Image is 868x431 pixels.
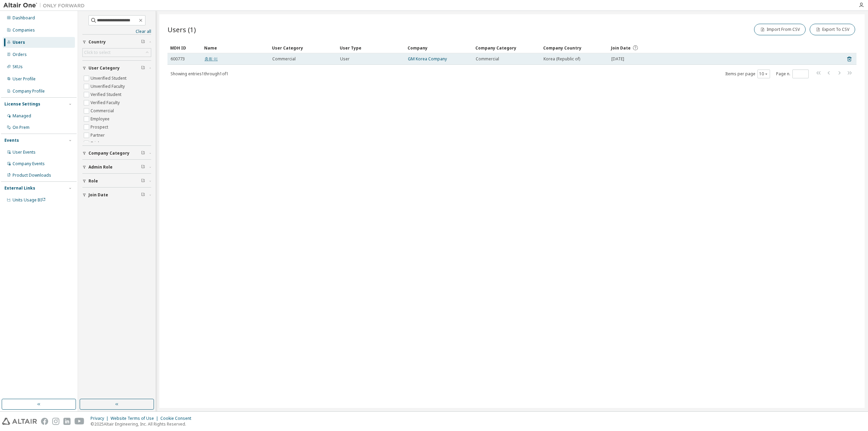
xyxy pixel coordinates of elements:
[13,89,45,94] div: Company Profile
[13,125,29,130] div: On Prem
[13,15,35,21] div: Dashboard
[82,160,151,175] button: Admin Role
[611,56,624,62] span: [DATE]
[632,45,638,51] svg: Date when the user was first added or directly signed up. If the user was deleted and later re-ad...
[91,107,115,115] label: Commercial
[91,115,111,123] label: Employee
[82,174,151,189] button: Role
[204,42,267,53] div: Name
[476,56,499,62] span: Commercial
[91,91,123,99] label: Verified Student
[4,101,40,107] div: License Settings
[91,99,121,107] label: Verified Faculty
[340,42,402,53] div: User Type
[82,35,151,50] button: Country
[725,70,770,78] span: Items per page
[3,2,88,9] img: Altair One
[82,146,151,161] button: Company Category
[88,39,106,45] span: Country
[88,178,98,184] span: Role
[167,25,196,34] span: Users (1)
[88,151,130,156] span: Company Category
[13,40,25,45] div: Users
[91,421,195,427] p: © 2025 Altair Engineering, Inc. All Rights Reserved.
[41,418,48,425] img: facebook.svg
[171,56,185,62] span: 600773
[141,65,145,71] span: Clear filter
[4,185,35,191] div: External Links
[141,151,145,156] span: Clear filter
[611,45,631,51] span: Join Date
[13,161,45,166] div: Company Events
[170,42,199,53] div: MDH ID
[204,56,218,62] a: 충휘 이
[91,82,126,91] label: Unverified Faculty
[776,70,809,78] span: Page n.
[13,150,36,155] div: User Events
[91,74,128,82] label: Unverified Student
[141,178,145,184] span: Clear filter
[272,56,296,62] span: Commercial
[88,192,108,198] span: Join Date
[13,173,51,178] div: Product Downloads
[111,416,160,421] div: Website Terms of Use
[83,48,151,57] div: Click to select
[13,27,35,33] div: Companies
[4,138,19,143] div: Events
[475,42,538,53] div: Company Category
[2,418,37,425] img: altair_logo.svg
[13,52,27,57] div: Orders
[272,42,334,53] div: User Category
[13,113,31,119] div: Managed
[63,418,71,425] img: linkedin.svg
[75,418,84,425] img: youtube.svg
[52,418,59,425] img: instagram.svg
[84,50,111,55] div: Click to select
[88,164,113,170] span: Admin Role
[160,416,195,421] div: Cookie Consent
[754,24,806,35] button: Import From CSV
[82,29,151,34] a: Clear all
[544,56,580,62] span: Korea (Republic of)
[91,123,110,131] label: Prospect
[340,56,350,62] span: User
[82,188,151,202] button: Join Date
[13,76,36,82] div: User Profile
[82,61,151,76] button: User Category
[141,192,145,198] span: Clear filter
[810,24,855,35] button: Export To CSV
[13,64,23,70] div: SKUs
[91,139,100,148] label: Trial
[408,42,470,53] div: Company
[408,56,447,62] a: GM Korea Company
[171,71,229,77] span: Showing entries 1 through 1 of 1
[543,42,606,53] div: Company Country
[13,197,46,203] span: Units Usage BI
[88,65,120,71] span: User Category
[759,71,768,77] button: 10
[141,164,145,170] span: Clear filter
[91,416,111,421] div: Privacy
[91,131,106,139] label: Partner
[141,39,145,45] span: Clear filter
